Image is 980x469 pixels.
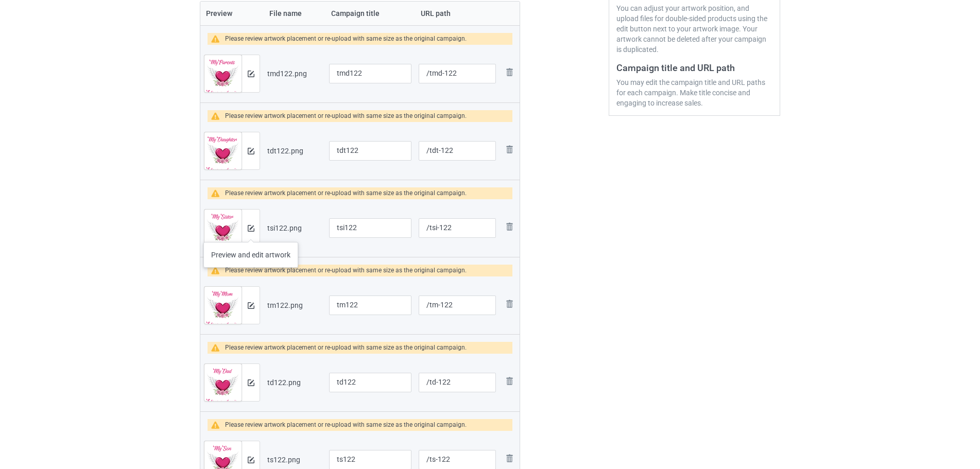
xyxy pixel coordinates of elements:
th: URL path [415,2,500,25]
div: Please review artwork placement or re-upload with same size as the original campaign. [225,187,467,199]
img: svg+xml;base64,PD94bWwgdmVyc2lvbj0iMS4wIiBlbmNvZGluZz0iVVRGLTgiPz4KPHN2ZyB3aWR0aD0iMTRweCIgaGVpZ2... [248,302,254,309]
div: Please review artwork placement or re-upload with same size as the original campaign. [225,110,467,122]
div: You can adjust your artwork position, and upload files for double-sided products using the edit b... [616,3,772,55]
img: original.png [204,364,242,408]
th: Preview [200,2,264,25]
div: tsi122.png [267,223,322,233]
img: warning [211,189,225,197]
img: svg+xml;base64,PD94bWwgdmVyc2lvbj0iMS4wIiBlbmNvZGluZz0iVVRGLTgiPz4KPHN2ZyB3aWR0aD0iMjhweCIgaGVpZ2... [503,66,515,78]
div: You may edit the campaign title and URL paths for each campaign. Make title concise and engaging ... [616,77,772,108]
img: svg+xml;base64,PD94bWwgdmVyc2lvbj0iMS4wIiBlbmNvZGluZz0iVVRGLTgiPz4KPHN2ZyB3aWR0aD0iMjhweCIgaGVpZ2... [503,298,515,310]
img: original.png [204,132,242,177]
div: Please review artwork placement or re-upload with same size as the original campaign. [225,265,467,276]
div: td122.png [267,377,322,388]
div: Please review artwork placement or re-upload with same size as the original campaign. [225,419,467,431]
img: svg+xml;base64,PD94bWwgdmVyc2lvbj0iMS4wIiBlbmNvZGluZz0iVVRGLTgiPz4KPHN2ZyB3aWR0aD0iMTRweCIgaGVpZ2... [248,225,254,232]
img: svg+xml;base64,PD94bWwgdmVyc2lvbj0iMS4wIiBlbmNvZGluZz0iVVRGLTgiPz4KPHN2ZyB3aWR0aD0iMjhweCIgaGVpZ2... [503,143,515,155]
img: svg+xml;base64,PD94bWwgdmVyc2lvbj0iMS4wIiBlbmNvZGluZz0iVVRGLTgiPz4KPHN2ZyB3aWR0aD0iMTRweCIgaGVpZ2... [248,457,254,463]
img: svg+xml;base64,PD94bWwgdmVyc2lvbj0iMS4wIiBlbmNvZGluZz0iVVRGLTgiPz4KPHN2ZyB3aWR0aD0iMjhweCIgaGVpZ2... [503,220,515,233]
img: svg+xml;base64,PD94bWwgdmVyc2lvbj0iMS4wIiBlbmNvZGluZz0iVVRGLTgiPz4KPHN2ZyB3aWR0aD0iMjhweCIgaGVpZ2... [503,375,515,387]
div: tdt122.png [267,146,322,156]
th: File name [264,2,325,25]
div: ts122.png [267,455,322,465]
img: svg+xml;base64,PD94bWwgdmVyc2lvbj0iMS4wIiBlbmNvZGluZz0iVVRGLTgiPz4KPHN2ZyB3aWR0aD0iMTRweCIgaGVpZ2... [248,148,254,154]
div: tmd122.png [267,68,322,79]
img: warning [211,344,225,352]
img: original.png [204,55,242,99]
div: Preview and edit artwork [203,242,298,268]
img: warning [211,112,225,120]
img: svg+xml;base64,PD94bWwgdmVyc2lvbj0iMS4wIiBlbmNvZGluZz0iVVRGLTgiPz4KPHN2ZyB3aWR0aD0iMTRweCIgaGVpZ2... [248,379,254,386]
img: svg+xml;base64,PD94bWwgdmVyc2lvbj0iMS4wIiBlbmNvZGluZz0iVVRGLTgiPz4KPHN2ZyB3aWR0aD0iMTRweCIgaGVpZ2... [248,71,254,77]
img: warning [211,421,225,429]
div: Please review artwork placement or re-upload with same size as the original campaign. [225,342,467,354]
img: original.png [204,210,242,254]
img: warning [211,35,225,43]
img: original.png [204,287,242,331]
div: tm122.png [267,300,322,310]
th: Campaign title [325,2,415,25]
div: Please review artwork placement or re-upload with same size as the original campaign. [225,33,467,45]
img: warning [211,267,225,274]
h3: Campaign title and URL path [616,62,772,74]
img: svg+xml;base64,PD94bWwgdmVyc2lvbj0iMS4wIiBlbmNvZGluZz0iVVRGLTgiPz4KPHN2ZyB3aWR0aD0iMjhweCIgaGVpZ2... [503,452,515,464]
